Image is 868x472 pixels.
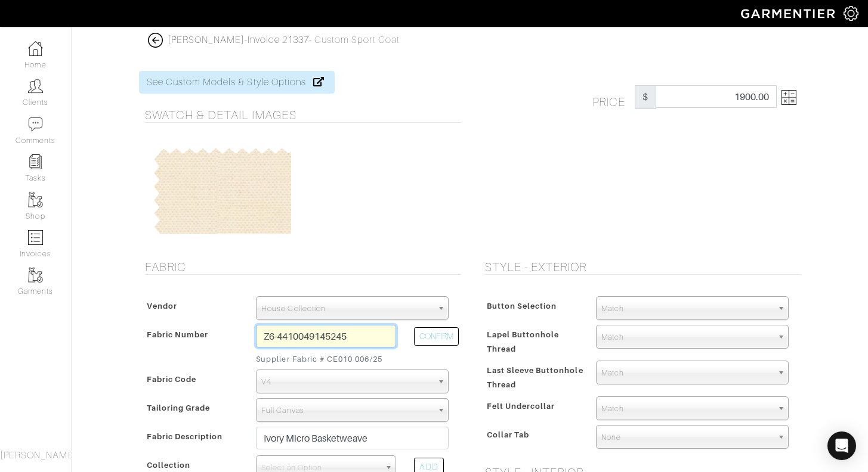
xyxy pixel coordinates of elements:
[827,431,856,460] div: Open Intercom Messenger
[601,297,773,321] span: Match
[147,399,211,417] span: Tailoring Grade
[28,154,43,169] img: reminder-icon-8004d30b9f0a5d33ae49ab947aed9ed385cf756f9e5892f1edd6e32f2345188e.png
[147,297,177,315] span: Vendor
[261,370,433,394] span: V4
[735,3,844,24] img: garmentier-logo-header-white-b43fb05a5012e4ada735d5af1a66efaba907eab6374d6393d1fbf88cb4ef424d.png
[248,35,309,45] a: Invoice 21337
[168,35,245,45] a: [PERSON_NAME]
[601,325,773,349] span: Match
[28,41,43,56] img: dashboard-icon-dbcd8f5a0b271acd01030246c82b418ddd0df26cd7fceb0bd07c9910d44c42f6.png
[28,230,43,245] img: orders-icon-0abe47150d42831381b5fb84f609e132dff9fe21cb692f30cb5eec754e2cba89.png
[635,85,656,109] span: $
[139,71,335,94] a: See Custom Models & Style Options
[147,371,197,388] span: Fabric Code
[256,353,396,365] small: Supplier Fabric # CE010 006/25
[261,297,433,321] span: House Collection
[261,399,433,423] span: Full Canvas
[28,117,43,132] img: comment-icon-a0a6a9ef722e966f86d9cbdc48e553b5cf19dbc54f86b18d962a5391bc8f6eb6.png
[28,268,43,282] img: garments-icon-b7da505a4dc4fd61783c78ac3ca0ef83fa9d6f193b1c9dc38574b1d14d53ca28.png
[592,85,635,109] h5: Price
[145,108,461,122] h5: Swatch & Detail Images
[145,260,461,274] h5: Fabric
[487,398,555,415] span: Felt Undercollar
[487,297,557,315] span: Button Selection
[28,79,43,94] img: clients-icon-6bae9207a08558b7cb47a8932f037763ab4055f8c8b6bfacd5dc20c3e0201464.png
[781,90,796,105] img: Open Price Breakdown
[487,426,530,443] span: Collar Tab
[601,361,773,385] span: Match
[147,428,223,445] span: Fabric Description
[28,192,43,207] img: garments-icon-b7da505a4dc4fd61783c78ac3ca0ef83fa9d6f193b1c9dc38574b1d14d53ca28.png
[844,6,858,21] img: gear-icon-white-bd11855cb880d31180b6d7d6211b90ccbf57a29d726f0c71d8c61bd08dd39cc2.png
[485,260,801,274] h5: Style - Exterior
[148,33,163,48] img: back_button_icon-ce25524eef7749ea780ab53ea1fea592ca0fb03e1c82d1f52373f42a7c1db72b.png
[414,327,459,346] button: CONFIRM
[147,326,209,343] span: Fabric Number
[601,397,773,421] span: Match
[601,426,773,449] span: None
[487,326,560,358] span: Lapel Buttonhole Thread
[487,362,583,393] span: Last Sleeve Buttonhole Thread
